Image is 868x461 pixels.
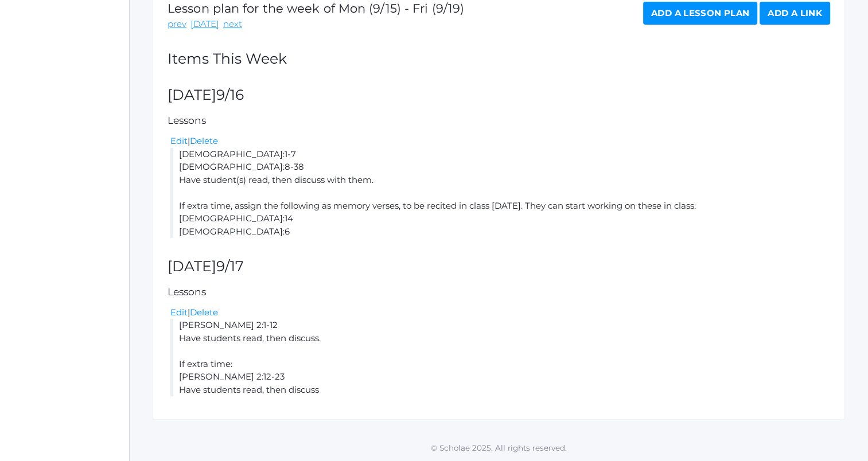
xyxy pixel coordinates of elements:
li: [DEMOGRAPHIC_DATA]:1-7 [DEMOGRAPHIC_DATA]:8-38 Have student(s) read, then discuss with them. If e... [170,148,830,239]
div: | [170,306,830,319]
a: Edit [170,135,188,146]
a: Delete [190,307,218,318]
div: | [170,135,830,148]
a: Add a Link [760,2,830,25]
li: [PERSON_NAME] 2:1-12 Have students read, then discuss. If extra time: [PERSON_NAME] 2:12-23 Have ... [170,319,830,396]
a: [DATE] [190,18,219,31]
a: Edit [170,307,188,318]
a: Add a Lesson Plan [643,2,757,25]
h2: Items This Week [168,51,830,67]
a: Delete [190,135,218,146]
h1: Lesson plan for the week of Mon (9/15) - Fri (9/19) [168,2,464,15]
a: prev [168,18,186,31]
a: next [223,18,242,31]
h5: Lessons [168,115,830,126]
span: 9/16 [216,86,244,103]
span: 9/17 [216,257,244,275]
p: © Scholae 2025. All rights reserved. [130,442,868,454]
h2: [DATE] [168,87,830,103]
h5: Lessons [168,287,830,298]
h2: [DATE] [168,259,830,275]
